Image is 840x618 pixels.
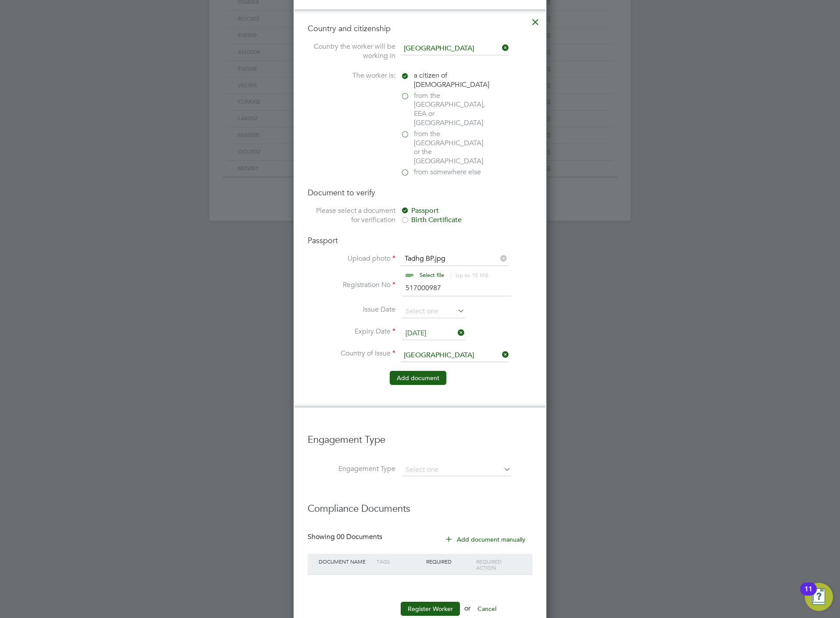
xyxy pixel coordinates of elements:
[308,71,395,80] label: The worker is:
[401,42,509,55] input: Search for...
[308,305,395,314] label: Issue Date
[474,554,524,575] div: Required Action
[390,371,446,385] button: Add document
[402,305,465,318] input: Select one
[402,327,465,340] input: Select one
[308,494,532,515] h3: Compliance Documents
[470,602,503,616] button: Cancel
[308,425,532,446] h3: Engagement Type
[401,349,509,362] input: Search for...
[308,42,395,61] label: Country the worker will be working in
[424,554,474,569] div: Required
[308,187,532,198] h4: Document to verify
[308,464,395,474] label: Engagement Type
[440,532,532,546] button: Add document manually
[401,216,532,225] div: Birth Certificate
[414,91,488,128] span: from the [GEOGRAPHIC_DATA], EEA or [GEOGRAPHIC_DATA]
[337,532,382,541] span: 00 Documents
[401,602,460,616] button: Register Worker
[402,464,511,476] input: Select one
[374,554,424,569] div: Tags
[805,583,833,611] button: Open Resource Center, 11 new notifications
[316,554,374,569] div: Document Name
[308,23,532,33] h4: Country and citizenship
[414,129,488,166] span: from the [GEOGRAPHIC_DATA] or the [GEOGRAPHIC_DATA]
[401,206,532,216] div: Passport
[308,280,395,290] label: Registration No
[308,206,395,225] label: Please select a document for verification
[308,532,384,542] div: Showing
[308,327,395,336] label: Expiry Date
[414,168,481,177] span: from somewhere else
[308,254,395,263] label: Upload photo
[414,71,489,90] span: a citizen of [DEMOGRAPHIC_DATA]
[308,349,395,358] label: Country of Issue
[804,589,812,600] div: 11
[308,235,532,245] h4: Passport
